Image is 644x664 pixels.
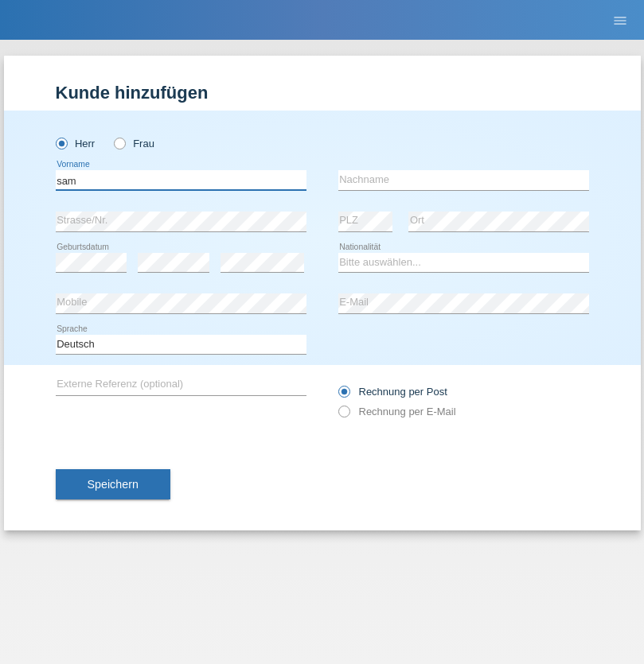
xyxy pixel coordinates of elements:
[56,138,96,149] label: Herr
[114,138,124,148] input: Frau
[338,386,447,398] label: Rechnung per Post
[338,386,349,406] input: Rechnung per Post
[56,138,66,148] input: Herr
[56,83,589,103] h1: Kunde hinzufügen
[604,15,636,25] a: menu
[88,478,139,491] span: Speichern
[114,138,154,149] label: Frau
[338,406,349,425] input: Rechnung per E-Mail
[612,13,628,29] i: menu
[56,469,170,499] button: Speichern
[338,406,456,417] label: Rechnung per E-Mail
